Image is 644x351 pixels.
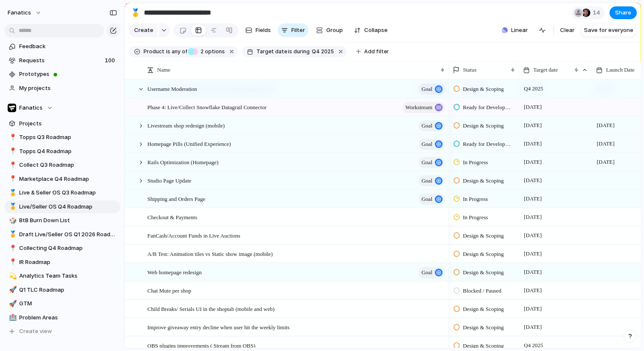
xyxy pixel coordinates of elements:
[4,186,120,199] div: 🥇Live & Seller OS Q3 Roadmap
[19,216,117,225] span: BtB Burn Down List
[8,133,16,142] button: 📍
[463,177,504,185] span: Design & Scoping
[419,120,445,131] button: goal
[147,285,191,295] span: Chat Mute per shop
[422,120,432,132] span: goal
[278,23,308,37] button: Filter
[463,122,504,130] span: Design & Scoping
[463,195,488,203] span: In Progress
[463,305,504,313] span: Design & Scoping
[131,7,140,18] div: 🥇
[19,70,117,78] span: Prototypes
[4,214,120,227] a: 🎲BtB Burn Down List
[593,9,603,17] span: 14
[292,48,310,55] span: during
[256,48,287,55] span: Target date
[198,48,225,55] span: options
[312,23,347,37] button: Group
[19,104,43,112] span: Fanatics
[147,139,231,148] span: Homepage Pills (Unified Experience)
[4,311,120,324] a: 🏥Problem Areas
[288,48,292,55] span: is
[522,267,544,277] span: [DATE]
[147,267,201,277] span: Web homepage redesign
[19,203,117,211] span: Live/Seller OS Q4 Roadmap
[405,102,432,113] span: workstream
[9,257,15,267] div: 📍
[4,200,120,213] a: 🥇Live/Seller OS Q4 Roadmap
[8,161,16,169] button: 📍
[188,47,227,56] button: 2 options
[9,146,15,156] div: 📍
[4,242,120,255] a: 📍Collecting Q4 Roadmap
[8,299,16,308] button: 🚀
[4,54,120,67] a: Requests100
[351,23,391,37] button: Collapse
[522,340,545,351] span: Q4 2025
[522,230,544,241] span: [DATE]
[422,175,432,187] span: goal
[144,48,164,55] span: Product
[581,23,637,37] button: Save for everyone
[4,270,120,282] div: 💫Analytics Team Tasks
[129,6,142,20] button: 🥇
[134,26,153,35] span: Create
[8,189,16,197] button: 🥇
[463,140,512,148] span: Ready for Development
[511,26,528,35] span: Linear
[422,138,432,150] span: goal
[609,6,637,19] button: Share
[198,48,205,55] span: 2
[560,26,575,35] span: Clear
[310,47,336,56] button: Q4 2025
[4,68,120,81] a: Prototypes
[19,286,117,294] span: Q1 TLC Roadmap
[147,175,191,185] span: Studio Page Update
[422,157,432,168] span: goal
[147,157,218,167] span: Rails Optimization (Homepage)
[463,66,477,74] span: Status
[595,157,617,167] span: [DATE]
[8,258,16,267] button: 📍
[463,268,504,277] span: Design & Scoping
[19,244,117,252] span: Collecting Q4 Roadmap
[4,159,120,171] div: 📍Collect Q3 Roadmap
[166,48,170,55] span: is
[422,83,432,95] span: goal
[364,48,389,55] span: Add filter
[522,322,544,332] span: [DATE]
[4,173,120,186] div: 📍Marketplace Q4 Roadmap
[19,272,117,280] span: Analytics Team Tasks
[8,244,16,252] button: 📍
[8,230,16,239] button: 🥇
[4,256,120,269] a: 📍IR Roadmap
[4,297,120,310] div: 🚀GTM
[4,228,120,241] a: 🥇Draft Live/Seller OS Q1 2026 Roadmap
[522,194,544,204] span: [DATE]
[4,284,120,296] a: 🚀Q1 TLC Roadmap
[522,175,544,186] span: [DATE]
[4,131,120,144] a: 📍Topps Q3 Roadmap
[19,230,117,239] span: Draft Live/Seller OS Q1 2026 Roadmap
[463,85,504,93] span: Design & Scoping
[522,139,544,149] span: [DATE]
[147,230,240,240] span: FanCash/Account Funds in Live Auctions
[422,267,432,278] span: goal
[19,161,117,169] span: Collect Q3 Roadmap
[419,84,445,95] button: goal
[584,26,633,35] span: Save for everyone
[9,244,15,253] div: 📍
[557,23,578,37] button: Clear
[9,313,15,322] div: 🏥
[164,47,189,56] button: isany of
[4,102,120,114] button: Fanatics
[9,285,15,295] div: 🚀
[19,84,117,93] span: My projects
[419,175,445,186] button: goal
[147,120,225,130] span: Livestream shop redesign (mobile)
